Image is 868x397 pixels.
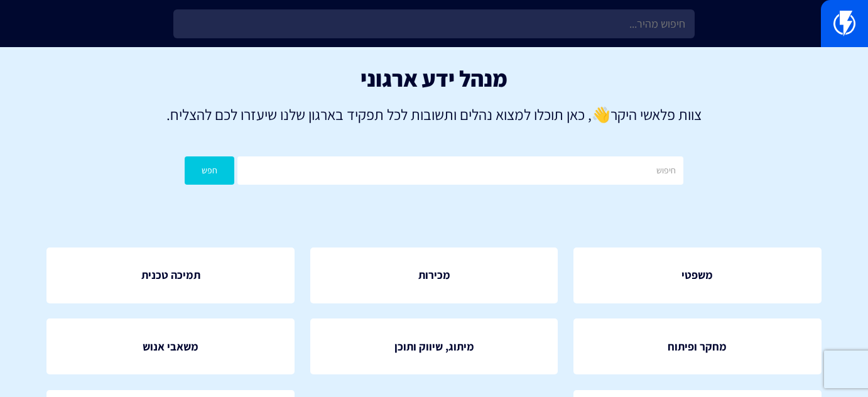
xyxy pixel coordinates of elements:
a: מחקר ופיתוח [573,318,822,374]
span: מכירות [418,267,450,283]
span: מיתוג, שיווק ותוכן [394,339,474,355]
input: חיפוש [237,156,683,185]
a: מיתוג, שיווק ותוכן [310,318,558,374]
a: תמיכה טכנית [46,247,295,303]
button: חפש [185,156,234,185]
a: משאבי אנוש [46,318,295,374]
h1: מנהל ידע ארגוני [19,66,849,91]
span: תמיכה טכנית [141,267,200,283]
span: מחקר ופיתוח [668,339,727,355]
span: משאבי אנוש [143,339,198,355]
a: מכירות [310,247,558,303]
span: משפטי [681,267,713,283]
p: צוות פלאשי היקר , כאן תוכלו למצוא נהלים ותשובות לכל תפקיד בארגון שלנו שיעזרו לכם להצליח. [19,104,849,125]
strong: 👋 [592,104,610,124]
a: משפטי [573,247,822,303]
input: חיפוש מהיר... [173,9,694,38]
